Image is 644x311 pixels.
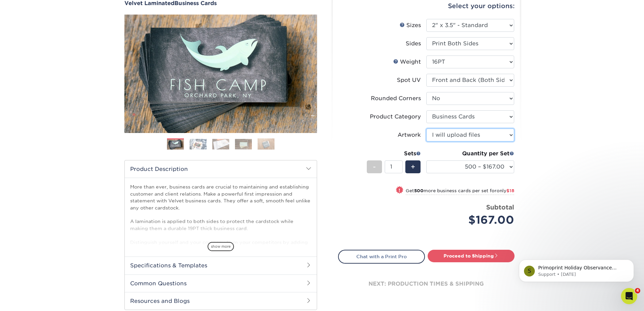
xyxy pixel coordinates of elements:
p: More than ever, business cards are crucial to maintaining and establishing customer and client re... [130,183,311,294]
strong: Subtotal [486,203,514,211]
div: Artwork [398,131,421,139]
div: Sets [367,150,421,158]
div: Rounded Corners [371,94,421,103]
div: message notification from Support, 8w ago. Primoprint Holiday Observance Please note that our cus... [10,43,125,65]
iframe: Intercom live chat [621,288,637,304]
iframe: Google Customer Reviews [2,290,57,309]
div: Sizes [400,21,421,29]
h2: Common Questions [125,274,317,292]
small: Get more business cards per set for [406,188,514,195]
span: show more [208,242,234,251]
div: Weight [393,58,421,66]
span: + [411,162,415,172]
a: Proceed to Shipping [428,250,515,262]
span: only [497,188,514,193]
h2: Specifications & Templates [125,257,317,274]
img: Business Cards 04 [235,139,252,149]
div: Sides [406,40,421,48]
div: Profile image for Support [15,49,26,60]
iframe: Intercom notifications message [509,217,644,293]
img: Business Cards 05 [258,138,275,150]
div: $167.00 [431,212,514,228]
img: Business Cards 03 [212,139,229,149]
p: Message from Support, sent 8w ago [29,54,117,61]
p: Primoprint Holiday Observance Please note that our customer service department will be closed [DA... [29,48,117,54]
span: ! [399,187,400,194]
h2: Resources and Blogs [125,292,317,310]
span: 4 [635,288,640,293]
div: next: production times & shipping [338,264,515,304]
img: Business Cards 02 [190,139,207,149]
div: Product Category [370,113,421,121]
span: - [373,162,376,172]
strong: 500 [414,188,424,193]
div: Spot UV [397,76,421,84]
img: Business Cards 01 [167,136,184,153]
div: Quantity per Set [426,150,514,158]
a: Chat with a Print Pro [338,250,425,263]
span: $18 [506,188,514,193]
h2: Product Description [125,160,317,178]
